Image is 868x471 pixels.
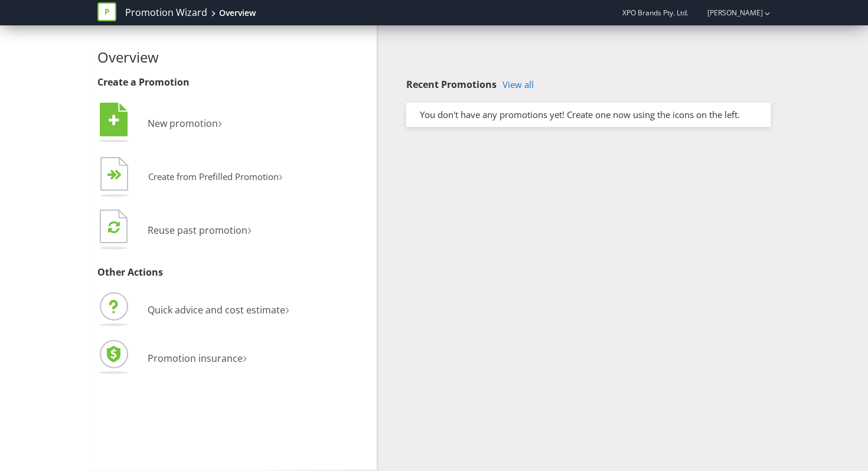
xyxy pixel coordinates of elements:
[406,78,497,91] span: Recent Promotions
[219,7,256,19] div: Overview
[285,299,289,318] span: ›
[125,6,207,19] a: Promotion Wizard
[148,352,243,365] span: Promotion insurance
[502,80,534,90] a: View all
[97,352,247,365] a: Promotion insurance›
[97,50,368,65] h2: Overview
[622,8,688,18] span: XPO Brands Pty. Ltd.
[97,77,368,88] h3: Create a Promotion
[148,303,285,316] span: Quick advice and cost estimate
[279,166,283,185] span: ›
[108,220,120,234] tspan: 
[97,303,289,316] a: Quick advice and cost estimate›
[97,154,283,201] button: Create from Prefilled Promotion›
[97,267,368,278] h3: Other Actions
[218,112,222,132] span: ›
[411,109,766,121] div: You don't have any promotions yet! Create one now using the icons on the left.
[148,171,279,182] span: Create from Prefilled Promotion
[109,114,119,127] tspan: 
[148,224,247,237] span: Reuse past promotion
[696,8,763,18] a: [PERSON_NAME]
[243,347,247,367] span: ›
[148,117,218,130] span: New promotion
[115,169,122,181] tspan: 
[247,219,252,238] span: ›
